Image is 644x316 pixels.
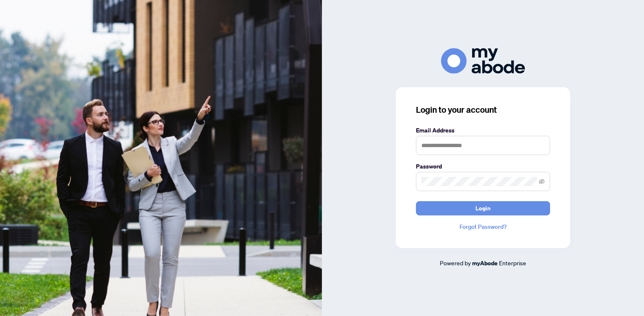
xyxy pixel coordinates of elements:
span: Powered by [440,259,471,267]
label: Email Address [416,126,550,135]
button: Login [416,201,550,215]
span: Enterprise [499,259,526,267]
label: Password [416,162,550,171]
a: myAbode [472,259,498,268]
img: ma-logo [441,48,525,74]
span: Login [475,202,491,215]
a: Forgot Password? [416,222,550,231]
span: eye-invisible [539,179,545,184]
h3: Login to your account [416,104,550,116]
